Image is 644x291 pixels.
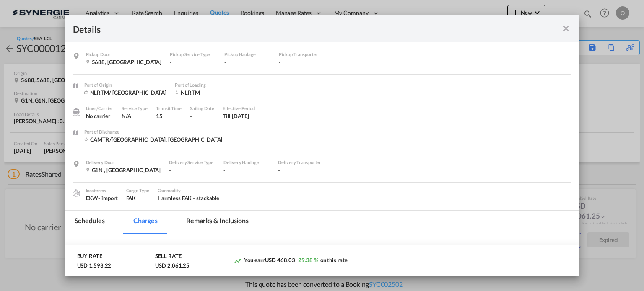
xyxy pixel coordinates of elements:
[234,257,242,265] md-icon: icon-trending-up
[158,195,220,201] span: Harmless FAK - stackable
[65,211,115,234] md-tab-item: Schedules
[279,51,325,58] div: Pickup Transporter
[126,187,149,194] div: Cargo Type
[278,166,324,174] div: -
[176,211,259,234] md-tab-item: Remarks & Inclusions
[155,262,190,269] div: USD 2,061.25
[77,262,112,269] div: USD 1,593.22
[223,159,270,166] div: Delivery Haulage
[561,23,571,33] md-icon: icon-close fg-AAA8AD m-0 cursor
[86,187,118,194] div: Incoterms
[223,112,249,120] div: Till 26 Jul 2025
[234,256,347,265] div: You earn on this rate
[86,166,161,174] div: G1N , Canada
[223,105,255,112] div: Effective Period
[169,159,215,166] div: Delivery Service Type
[170,51,216,58] div: Pickup Service Type
[84,81,167,89] div: Port of Origin
[86,58,162,66] div: 5688 , Netherlands
[86,105,114,112] div: Liner/Carrier
[84,136,223,143] div: CAMTR/Montreal, QC
[169,166,215,174] div: -
[156,105,182,112] div: Transit Time
[98,194,117,202] div: - import
[265,257,295,263] span: USD 468.03
[279,58,325,66] div: -
[72,188,81,198] img: cargo.png
[170,58,216,66] div: -
[175,89,242,96] div: NLRTM
[123,211,168,234] md-tab-item: Charges
[86,112,114,120] div: No carrier
[65,211,267,234] md-pagination-wrapper: Use the left and right arrow keys to navigate between tabs
[126,194,149,202] div: FAK
[84,89,167,96] div: NLRTM/ Rotterdam
[122,105,148,112] div: Service Type
[156,112,182,120] div: 15
[84,128,223,136] div: Port of Discharge
[298,257,318,263] span: 29.38 %
[224,51,270,58] div: Pickup Haulage
[190,112,214,120] div: -
[65,15,580,277] md-dialog: Pickup Door ...
[77,252,102,262] div: BUY RATE
[190,105,214,112] div: Sailing Date
[122,113,131,119] span: N/A
[86,194,118,202] div: EXW
[158,187,220,194] div: Commodity
[223,166,270,174] div: -
[86,51,162,58] div: Pickup Door
[278,159,324,166] div: Delivery Transporter
[73,23,522,33] div: Details
[175,81,242,89] div: Port of Loading
[86,159,161,166] div: Delivery Door
[155,252,181,262] div: SELL RATE
[224,58,270,66] div: -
